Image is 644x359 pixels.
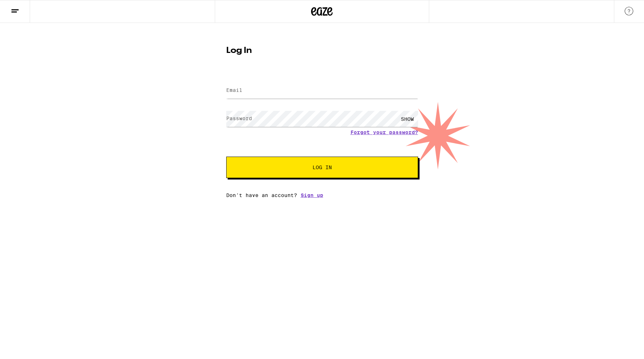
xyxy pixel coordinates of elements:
[350,129,418,135] a: Forgot your password?
[226,87,242,93] label: Email
[226,83,418,99] input: Email
[397,111,418,127] div: SHOW
[226,46,418,55] h1: Log In
[301,192,323,198] a: Sign up
[226,115,252,121] label: Password
[226,157,418,178] button: Log In
[226,192,418,198] div: Don't have an account?
[313,165,332,170] span: Log In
